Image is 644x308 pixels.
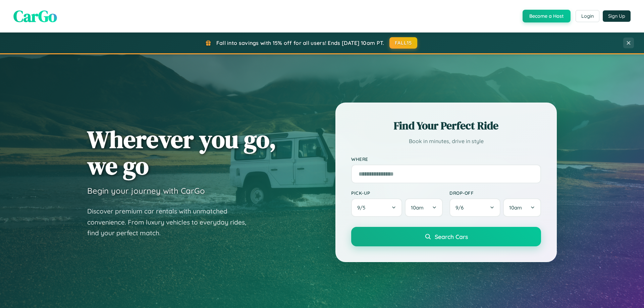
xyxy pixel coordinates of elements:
[523,10,571,22] button: Become a Host
[455,204,467,211] span: 9 / 6
[411,204,424,211] span: 10am
[389,37,418,49] button: FALL15
[449,198,500,217] button: 9/6
[87,206,255,239] p: Discover premium car rentals with unmatched convenience. From luxury vehicles to everyday rides, ...
[503,198,541,217] button: 10am
[351,190,443,196] label: Pick-up
[603,10,631,22] button: Sign Up
[87,186,205,196] h3: Begin your journey with CarGo
[576,10,599,22] button: Login
[13,5,57,27] span: CarGo
[216,40,384,46] span: Fall into savings with 15% off for all users! Ends [DATE] 10am PT.
[357,204,369,211] span: 9 / 5
[509,204,522,211] span: 10am
[351,198,402,217] button: 9/5
[351,118,541,133] h2: Find Your Perfect Ride
[87,126,276,179] h1: Wherever you go, we go
[351,156,541,162] label: Where
[435,233,468,240] span: Search Cars
[351,136,541,146] p: Book in minutes, drive in style
[449,190,541,196] label: Drop-off
[351,227,541,246] button: Search Cars
[405,198,443,217] button: 10am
